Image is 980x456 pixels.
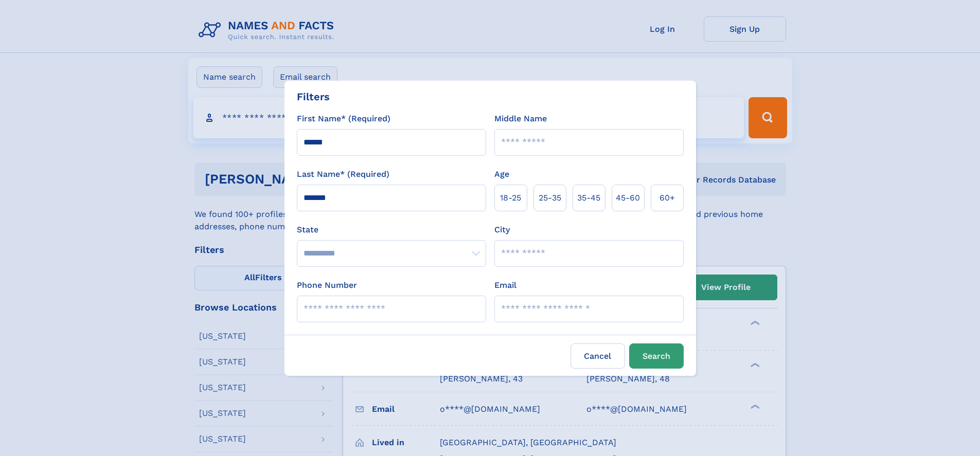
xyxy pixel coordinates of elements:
[494,224,510,236] label: City
[629,343,684,369] button: Search
[494,279,516,291] label: Email
[297,224,486,236] label: State
[297,89,330,104] div: Filters
[494,168,509,180] label: Age
[297,279,357,291] label: Phone Number
[571,343,625,369] label: Cancel
[500,192,521,204] span: 18‑25
[660,192,675,204] span: 60+
[577,192,600,204] span: 35‑45
[297,168,389,180] label: Last Name* (Required)
[297,113,390,125] label: First Name* (Required)
[539,192,561,204] span: 25‑35
[494,113,547,125] label: Middle Name
[616,192,640,204] span: 45‑60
